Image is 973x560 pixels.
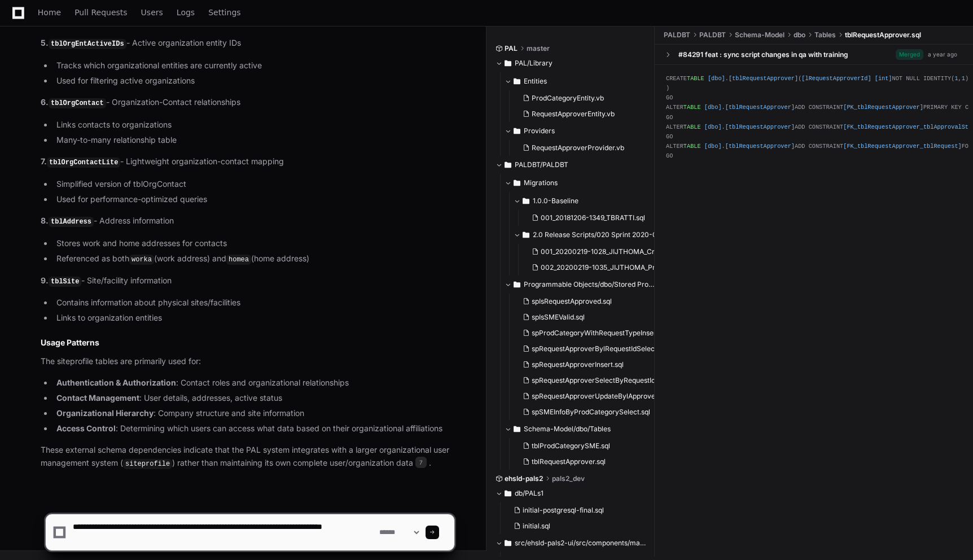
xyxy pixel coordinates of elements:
p: - Address information [41,215,454,228]
span: db/PALs1 [515,489,544,498]
button: 002_20200219-1035_JIJTHOMA_ProdCatSME_LoadData.sql [527,260,667,275]
strong: Access Control [56,423,116,433]
span: 7 [415,457,427,468]
strong: 9. [41,275,81,285]
span: PAL [505,44,518,53]
span: Pull Requests [74,9,127,16]
span: spRequestApproverUpdateBylApproverContactId.sql [532,392,700,401]
li: Tracks which organizational entities are currently active [53,59,454,72]
p: - Active organization entity IDs [41,37,454,50]
svg: Directory [505,158,511,172]
span: dbo [794,30,805,40]
div: CREATE . ( NOT NULL IDENTITY( , ), NOT NULL, NULL, NOT NULL CONSTRAINT DEFAULT (( )), NOT NULL, (... [666,74,962,161]
li: Referenced as both (work address) and (home address) [53,252,454,266]
span: Schema-Model/dbo/Tables [524,425,611,434]
code: tblSite [49,277,81,287]
li: : User details, addresses, active status [53,392,454,405]
span: RequestApproverEntity.vb [532,110,615,119]
li: Used for filtering active organizations [53,75,454,88]
button: spRequestApproverInsert.sql [518,357,658,373]
p: These external schema dependencies indicate that the PAL system integrates with a larger organiza... [41,444,454,470]
button: RequestApproverEntity.vb [518,106,639,122]
button: 001_20181206-1349_TBRATTI.sql [527,210,658,226]
li: Contains information about physical sites/facilities [53,296,454,309]
p: - Lightweight organization-contact mapping [41,155,454,169]
span: pals2_dev [552,474,585,483]
span: [tblRequestApprover] [729,75,798,82]
span: TABLE [683,123,701,130]
span: tblRequestApprover.sql [845,30,921,40]
strong: 5. [41,38,126,47]
svg: Directory [505,56,511,70]
span: [dbo] [704,142,722,149]
code: worka [129,255,154,265]
button: spIsSMEValid.sql [518,309,658,325]
p: - Site/facility information [41,274,454,288]
button: ProdCategoryEntity.vb [518,90,639,106]
span: spRequestApproverSelectByRequestIdApproverId.sql [532,376,702,385]
button: Entities [505,72,646,90]
div: #84291 feat : sync script changes in qa with training [678,50,848,59]
button: spIsRequestApproved.sql [518,294,658,309]
span: TABLE [683,142,701,149]
span: spRequestApproverBylRequestIdSelect.sql [532,344,668,353]
div: a year ago [928,50,957,59]
svg: Directory [514,278,520,291]
li: : Determining which users can access what data based on their organizational affiliations [53,422,454,435]
button: spRequestApproverSelectByRequestIdApproverId.sql [518,373,658,388]
span: tblProdCategorySME.sql [532,441,610,450]
span: Users [141,9,163,16]
span: tblRequestApprover.sql [532,457,606,466]
li: Used for performance-optimized queries [53,193,454,206]
span: [tblRequestApprover] [725,104,795,111]
span: spSMEInfoByProdCategorySelect.sql [532,408,650,417]
button: spRequestApproverBylRequestIdSelect.sql [518,341,658,357]
code: siteprofile [123,459,172,469]
span: Migrations [524,178,558,187]
span: 1 [962,75,965,82]
span: [PK_tblRequestApprover] [843,104,923,111]
svg: Directory [505,487,511,500]
li: Simplified version of tblOrgContact [53,178,454,191]
button: Providers [505,122,646,140]
button: spSMEInfoByProdCategorySelect.sql [518,404,658,420]
button: 1.0.0-Baseline [514,192,664,210]
span: PALDBT [664,30,690,40]
li: Many-to-many relationship table [53,134,454,147]
svg: Directory [523,228,529,242]
span: [dbo] [704,104,722,111]
span: TABLE [687,75,704,82]
button: PALDBT/PALDBT [496,156,646,174]
strong: Organizational Hierarchy [56,408,154,418]
span: ProdCategoryEntity.vb [532,94,604,103]
span: Entities [524,77,547,86]
span: [FK_tblRequestApprover_tblRequest] [843,142,961,149]
span: 2.0 Release Scripts/020 Sprint 2020-02 [533,230,661,239]
button: 2.0 Release Scripts/020 Sprint 2020-02 [514,226,664,244]
strong: Contact Management [56,393,139,403]
span: Home [38,9,61,16]
strong: 7. [41,156,120,166]
span: [lRequestApproverId] [801,75,871,82]
span: PALDBT/PALDBT [515,160,568,169]
li: Stores work and home addresses for contacts [53,237,454,250]
li: : Contact roles and organizational relationships [53,377,454,390]
span: [dbo] [704,123,722,130]
span: 1 [954,75,958,82]
svg: Directory [514,422,520,436]
span: 001_20181206-1349_TBRATTI.sql [541,213,645,222]
li: Links to organization entities [53,312,454,325]
button: spProdCategoryWithRequestTypeInsert.sql [518,325,658,341]
h2: Usage Patterns [41,337,454,348]
span: [tblRequestApprover] [725,142,795,149]
span: PAL/Library [515,59,553,68]
span: PALDBT [699,30,726,40]
code: tblOrgContact [49,98,106,108]
svg: Directory [514,124,520,138]
button: Programmable Objects/dbo/Stored Procedures [505,275,655,294]
svg: Directory [514,176,520,190]
li: Links contacts to organizations [53,119,454,132]
span: [tblRequestApprover] [725,123,795,130]
span: 002_20200219-1035_JIJTHOMA_ProdCatSME_LoadData.sql [541,263,734,272]
button: RequestApproverProvider.vb [518,140,639,156]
